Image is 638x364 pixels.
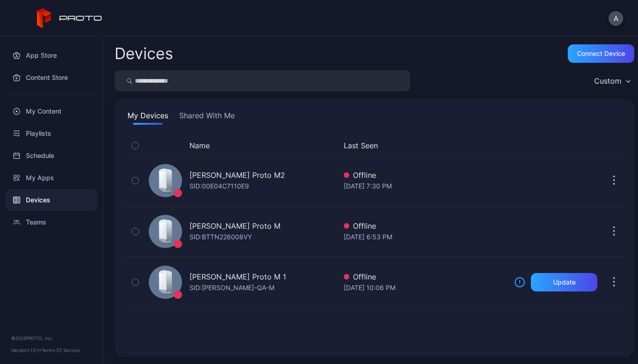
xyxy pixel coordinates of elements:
[594,76,621,85] div: Custom
[344,181,507,192] div: [DATE] 7:30 PM
[6,211,97,233] a: Teams
[11,334,92,342] div: © 2025 PROTO, Inc.
[344,231,507,243] div: [DATE] 6:53 PM
[189,220,280,231] div: [PERSON_NAME] Proto M
[577,50,625,57] div: Connect device
[6,44,97,67] a: App Store
[42,347,80,353] a: Terms Of Service
[510,140,594,151] div: Update Device
[115,45,173,62] h2: Devices
[553,279,576,286] div: Update
[6,100,97,122] a: My Content
[344,282,507,293] div: [DATE] 10:06 PM
[6,67,97,89] a: Content Store
[608,11,623,26] button: A
[189,271,286,282] div: [PERSON_NAME] Proto M 1
[344,170,507,181] div: Offline
[6,189,97,211] a: Devices
[189,181,249,192] div: SID: 00E04C7110E9
[531,273,597,291] button: Update
[344,140,503,151] button: Last Seen
[189,140,210,151] button: Name
[6,122,97,145] a: Playlists
[189,282,274,293] div: SID: [PERSON_NAME]-QA-M
[6,167,97,189] a: My Apps
[344,271,507,282] div: Offline
[189,170,285,181] div: [PERSON_NAME] Proto M2
[11,347,42,353] span: Version 1.13.1 •
[605,140,623,151] div: Options
[177,110,237,125] button: Shared With Me
[6,145,97,167] a: Schedule
[568,44,634,63] button: Connect device
[126,110,170,125] button: My Devices
[189,231,252,243] div: SID: BTTN226008VY
[344,220,507,231] div: Offline
[589,70,634,91] button: Custom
